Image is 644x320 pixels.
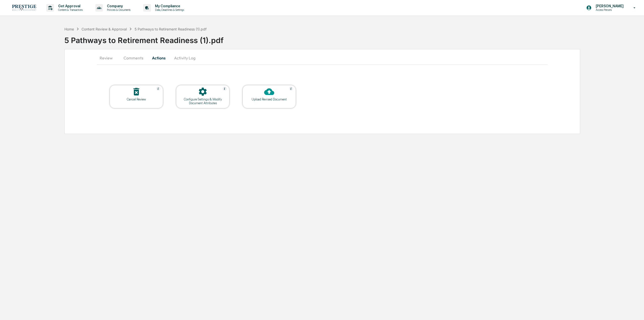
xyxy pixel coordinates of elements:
button: Review [97,52,119,64]
p: My Compliance [151,4,187,8]
div: 5 Pathways to Retirement Readiness (1).pdf [135,27,207,31]
button: Comments [119,52,147,64]
div: Configure Settings & Modify Document Attributes [180,97,225,105]
button: Actions [147,52,170,64]
div: Upload Revised Document [247,97,292,101]
div: secondary tabs example [97,52,548,64]
p: Get Approval [54,4,85,8]
img: Help [156,87,160,91]
p: Access Persons [592,8,626,12]
div: Home [64,27,74,31]
div: 5 Pathways to Retirement Readiness (1).pdf [64,32,644,45]
div: Content Review & Approval [82,27,127,31]
iframe: Open customer support [628,303,641,317]
img: Help [223,87,227,91]
p: [PERSON_NAME] [592,4,626,8]
button: Activity Log [170,52,199,64]
p: Content & Transactions [54,8,85,12]
div: Cancel Review [114,97,159,101]
p: Policies & Documents [103,8,133,12]
img: logo [12,5,36,11]
img: Help [289,87,293,91]
p: Data, Deadlines & Settings [151,8,187,12]
p: Company [103,4,133,8]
